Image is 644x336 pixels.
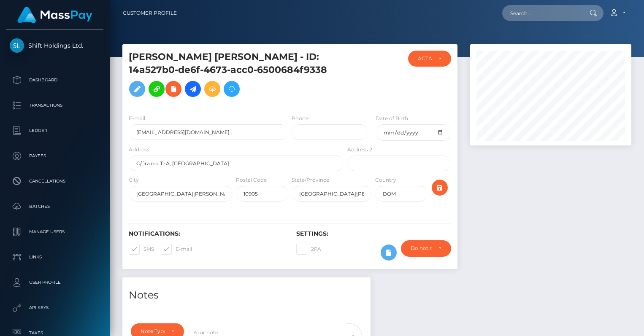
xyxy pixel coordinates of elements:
[6,247,103,268] a: Links
[6,95,103,116] a: Transactions
[401,240,451,256] button: Do not require
[6,70,103,91] a: Dashboard
[292,115,308,122] label: Phone
[17,7,92,23] img: MassPay Logo
[6,272,103,293] a: User Profile
[10,175,100,188] p: Cancellations
[6,42,103,49] span: Shift Holdings Ltd.
[129,115,145,122] label: E-mail
[502,5,582,21] input: Search...
[185,81,201,97] a: Initiate Payout
[129,51,339,101] h5: [PERSON_NAME] [PERSON_NAME] - ID: 14a527b0-de6f-4673-acc0-6500684f9338
[10,150,100,162] p: Payees
[129,230,284,237] h6: Notifications:
[6,297,103,318] a: API Keys
[129,176,139,184] label: City
[123,4,177,22] a: Customer Profile
[375,176,396,184] label: Country
[6,221,103,242] a: Manage Users
[408,51,451,67] button: ACTIVE
[10,200,100,213] p: Batches
[418,55,432,62] div: ACTIVE
[10,226,100,238] p: Manage Users
[296,244,321,255] label: 2FA
[10,99,100,112] p: Transactions
[236,176,267,184] label: Postal Code
[141,328,165,335] div: Note Type
[6,171,103,192] a: Cancellations
[411,245,432,252] div: Do not require
[347,146,372,153] label: Address 2
[6,196,103,217] a: Batches
[129,146,149,153] label: Address
[10,124,100,137] p: Ledger
[161,244,192,255] label: E-mail
[10,301,100,314] p: API Keys
[10,38,24,53] img: Shift Holdings Ltd.
[292,176,329,184] label: State/Province
[129,244,154,255] label: SMS
[376,115,408,122] label: Date of Birth
[10,74,100,86] p: Dashboard
[6,120,103,141] a: Ledger
[129,288,364,303] h4: Notes
[10,276,100,289] p: User Profile
[6,145,103,167] a: Payees
[296,230,451,237] h6: Settings:
[10,251,100,263] p: Links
